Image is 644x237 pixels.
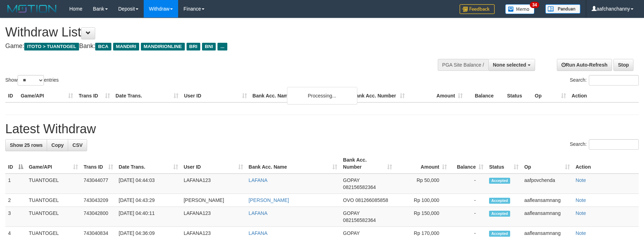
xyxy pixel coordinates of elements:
span: ... [217,43,227,50]
td: 743043209 [81,194,116,207]
div: Processing... [287,87,357,104]
td: [PERSON_NAME] [181,194,246,207]
th: Bank Acc. Name: activate to sort column ascending [246,154,340,174]
a: Run Auto-Refresh [557,59,612,71]
th: Action [573,154,639,174]
a: LAFANA [249,177,268,183]
h1: Latest Withdraw [5,122,639,136]
td: - [450,194,486,207]
img: MOTION_logo.png [5,4,59,14]
span: MANDIRI [113,43,139,50]
a: Note [575,197,586,203]
img: Button%20Memo.svg [505,4,535,14]
th: Action [569,89,639,102]
th: Balance [466,89,504,102]
th: Bank Acc. Number [350,89,408,102]
th: User ID [181,89,250,102]
a: CSV [68,139,87,151]
span: Accepted [489,231,510,237]
th: Op [532,89,569,102]
a: Note [575,177,586,183]
td: - [450,207,486,227]
th: Op: activate to sort column ascending [521,154,573,174]
span: None selected [493,62,526,68]
a: Note [575,210,586,216]
img: panduan.png [545,4,580,14]
span: GOPAY [343,177,359,183]
th: Amount [408,89,466,102]
td: aafleansamnang [521,194,573,207]
span: Accepted [489,198,510,204]
th: Date Trans. [113,89,181,102]
span: GOPAY [343,230,359,236]
h1: Withdraw List [5,25,422,39]
th: Amount: activate to sort column ascending [395,154,450,174]
td: TUANTOGEL [26,194,81,207]
th: User ID: activate to sort column ascending [181,154,246,174]
th: Bank Acc. Name [250,89,350,102]
th: Status: activate to sort column ascending [486,154,521,174]
img: Feedback.jpg [460,4,495,14]
a: Copy [47,139,68,151]
span: 34 [530,2,539,8]
span: BCA [95,43,111,50]
th: Status [504,89,532,102]
h4: Game: Bank: [5,43,422,50]
span: Accepted [489,211,510,217]
span: MANDIRIONLINE [141,43,185,50]
td: 2 [5,194,26,207]
span: Copy 081266085858 to clipboard [355,197,388,203]
select: Showentries [18,75,44,86]
th: Date Trans.: activate to sort column ascending [116,154,181,174]
td: 1 [5,174,26,194]
span: Copy 082156582364 to clipboard [343,184,376,190]
a: Note [575,230,586,236]
span: OVO [343,197,354,203]
span: GOPAY [343,210,359,216]
td: LAFANA123 [181,207,246,227]
td: TUANTOGEL [26,207,81,227]
th: ID [5,89,18,102]
a: [PERSON_NAME] [249,197,289,203]
label: Show entries [5,75,59,86]
th: Game/API [18,89,76,102]
span: Show 25 rows [10,142,43,148]
a: Show 25 rows [5,139,47,151]
td: aafleansamnang [521,207,573,227]
input: Search: [589,75,639,86]
td: aafpovchenda [521,174,573,194]
span: ITOTO > TUANTOGEL [24,43,79,50]
th: ID: activate to sort column descending [5,154,26,174]
th: Bank Acc. Number: activate to sort column ascending [340,154,395,174]
a: LAFANA [249,230,268,236]
th: Trans ID: activate to sort column ascending [81,154,116,174]
span: Copy 082156582364 to clipboard [343,217,376,223]
td: 743042800 [81,207,116,227]
label: Search: [570,139,639,150]
th: Game/API: activate to sort column ascending [26,154,81,174]
td: - [450,174,486,194]
span: CSV [72,142,83,148]
td: Rp 150,000 [395,207,450,227]
td: Rp 100,000 [395,194,450,207]
td: Rp 50,000 [395,174,450,194]
a: Stop [613,59,633,71]
a: LAFANA [249,210,268,216]
span: Copy [51,142,64,148]
td: [DATE] 04:40:11 [116,207,181,227]
th: Trans ID [76,89,113,102]
span: Accepted [489,178,510,184]
td: [DATE] 04:43:29 [116,194,181,207]
button: None selected [488,59,535,71]
td: TUANTOGEL [26,174,81,194]
td: LAFANA123 [181,174,246,194]
td: [DATE] 04:44:03 [116,174,181,194]
th: Balance: activate to sort column ascending [450,154,486,174]
input: Search: [589,139,639,150]
span: BNI [202,43,216,50]
td: 3 [5,207,26,227]
td: 743044077 [81,174,116,194]
span: BRI [187,43,200,50]
label: Search: [570,75,639,86]
div: PGA Site Balance / [438,59,488,71]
